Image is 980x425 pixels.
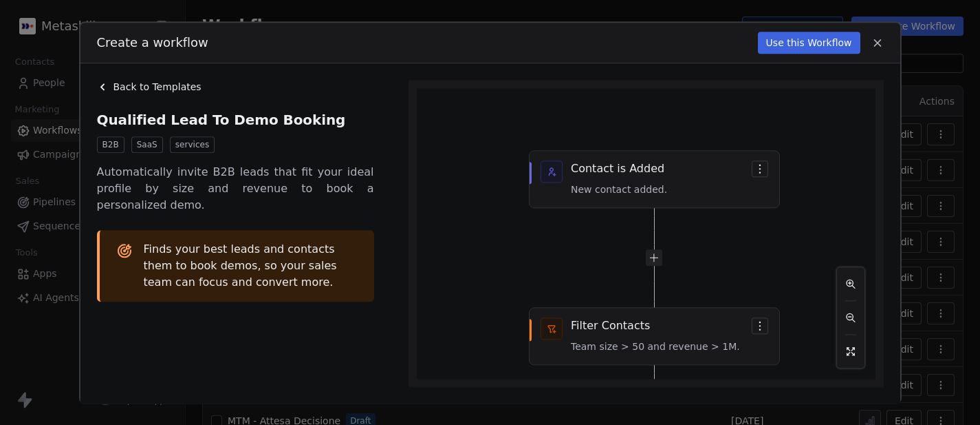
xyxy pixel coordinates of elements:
[758,32,860,54] button: Use this Workflow
[97,164,374,214] span: Automatically invite B2B leads that fit your ideal profile by size and revenue to book a personal...
[170,136,215,153] span: services
[97,136,124,153] span: B2B
[97,110,382,129] span: Qualified Lead To Demo Booking
[836,267,865,369] div: React Flow controls
[144,241,358,291] span: Finds your best leads and contacts them to book demos, so your sales team can focus and convert m...
[131,136,163,153] span: SaaS
[113,80,202,94] span: Back to Templates
[97,34,208,52] span: Create a workflow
